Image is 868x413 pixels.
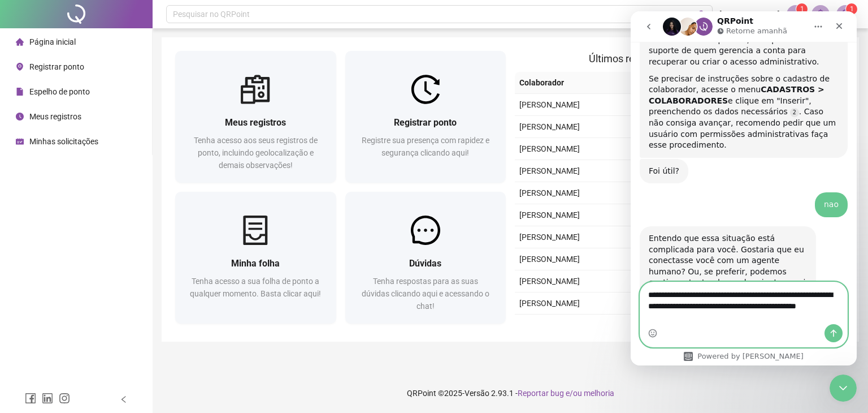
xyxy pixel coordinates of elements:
[519,255,580,264] span: [PERSON_NAME]
[519,76,660,89] span: Colaborador
[175,192,336,324] a: Minha folhaTenha acesso a sua folha de ponto a qualquer momento. Basta clicar aqui!
[519,144,580,153] span: [PERSON_NAME]
[120,395,128,403] span: left
[345,51,506,183] a: Registrar pontoRegistre sua presença com rapidez e segurança clicando aqui!
[362,136,489,157] span: Registre sua presença com rapidez e segurança clicando aqui!
[25,393,36,404] span: facebook
[519,233,580,242] span: [PERSON_NAME]
[16,63,24,71] span: environment
[519,188,580,197] span: [PERSON_NAME]
[846,3,857,15] sup: Atualize o seu contato no menu Meus Dados
[519,100,580,109] span: [PERSON_NAME]
[519,210,580,220] span: [PERSON_NAME]
[225,117,286,128] span: Meus registros
[791,9,801,19] span: notification
[519,166,580,175] span: [PERSON_NAME]
[16,113,24,121] span: clock-circle
[800,5,804,13] span: 1
[409,258,441,269] span: Dúvidas
[29,62,84,71] span: Registrar ponto
[175,51,336,183] a: Meus registrosTenha acesso aos seus registros de ponto, incluindo geolocalização e demais observa...
[698,10,706,19] span: search
[519,122,580,131] span: [PERSON_NAME]
[153,373,868,413] footer: QRPoint © 2025 - 2.93.1 -
[194,136,318,170] span: Tenha acesso aos seus registros de ponto, incluindo geolocalização e demais observações!
[519,299,580,308] span: [PERSON_NAME]
[29,37,76,46] span: Página inicial
[345,192,506,324] a: DúvidasTenha respostas para as suas dúvidas clicando aqui e acessando o chat!
[815,9,826,19] span: bell
[42,393,53,404] span: linkedin
[631,11,857,365] iframe: Intercom live chat
[519,277,580,286] span: [PERSON_NAME]
[16,137,24,145] span: schedule
[796,3,808,15] sup: 1
[589,53,771,64] span: Últimos registros de ponto sincronizados
[518,389,614,398] span: Reportar bug e/ou melhoria
[394,117,457,128] span: Registrar ponto
[231,258,280,269] span: Minha folha
[837,6,854,23] img: 95128
[29,87,90,96] span: Espelho de ponto
[59,393,70,404] span: instagram
[850,5,854,13] span: 1
[29,112,81,121] span: Meus registros
[719,8,780,20] span: [PERSON_NAME]
[29,137,98,146] span: Minhas solicitações
[830,375,857,402] iframe: Intercom live chat
[16,88,24,96] span: file
[190,277,321,298] span: Tenha acesso a sua folha de ponto a qualquer momento. Basta clicar aqui!
[16,38,24,46] span: home
[362,277,489,311] span: Tenha respostas para as suas dúvidas clicando aqui e acessando o chat!
[465,389,489,398] span: Versão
